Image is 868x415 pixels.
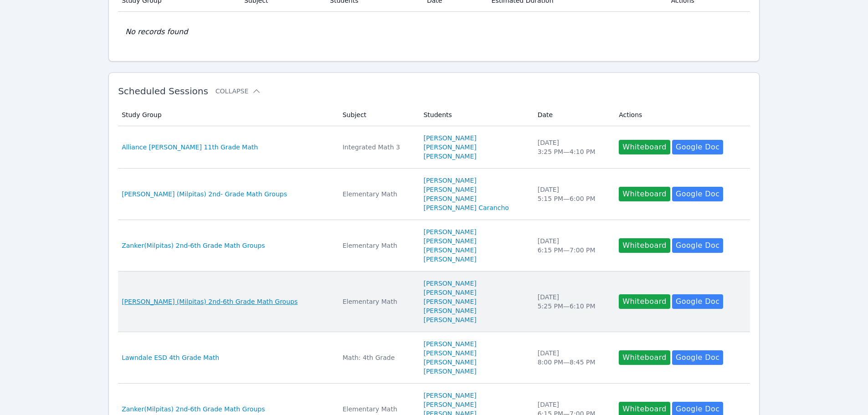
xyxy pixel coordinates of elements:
[423,203,508,212] a: [PERSON_NAME] Carancho
[337,104,418,126] th: Subject
[423,358,476,367] a: [PERSON_NAME]
[538,185,608,203] div: [DATE] 5:15 PM — 6:00 PM
[423,279,476,288] a: [PERSON_NAME]
[118,332,750,384] tr: Lawndale ESD 4th Grade MathMath: 4th Grade[PERSON_NAME][PERSON_NAME][PERSON_NAME][PERSON_NAME][DA...
[672,140,723,154] a: Google Doc
[619,140,670,154] button: Whiteboard
[423,236,476,246] a: [PERSON_NAME]
[122,241,265,250] a: Zanker(Milpitas) 2nd-6th Grade Math Groups
[423,315,476,324] a: [PERSON_NAME]
[418,104,532,126] th: Students
[343,143,413,152] div: Integrated Math 3
[423,339,476,348] a: [PERSON_NAME]
[672,294,723,309] a: Google Doc
[343,190,413,199] div: Elementary Math
[538,292,608,311] div: [DATE] 5:25 PM — 6:10 PM
[423,176,476,185] a: [PERSON_NAME]
[343,241,413,250] div: Elementary Math
[118,126,750,169] tr: Alliance [PERSON_NAME] 11th Grade MathIntegrated Math 3[PERSON_NAME][PERSON_NAME][PERSON_NAME][DA...
[118,169,750,220] tr: [PERSON_NAME] (Milpitas) 2nd- Grade Math GroupsElementary Math[PERSON_NAME][PERSON_NAME][PERSON_N...
[118,220,750,272] tr: Zanker(Milpitas) 2nd-6th Grade Math GroupsElementary Math[PERSON_NAME][PERSON_NAME][PERSON_NAME][...
[118,86,208,97] span: Scheduled Sessions
[122,405,265,414] a: Zanker(Milpitas) 2nd-6th Grade Math Groups
[423,255,476,264] a: [PERSON_NAME]
[423,246,476,255] a: [PERSON_NAME]
[343,297,413,306] div: Elementary Math
[538,236,608,255] div: [DATE] 6:15 PM — 7:00 PM
[619,187,670,201] button: Whiteboard
[122,190,287,199] a: [PERSON_NAME] (Milpitas) 2nd- Grade Math Groups
[423,348,476,358] a: [PERSON_NAME]
[538,348,608,367] div: [DATE] 8:00 PM — 8:45 PM
[672,350,723,365] a: Google Doc
[216,87,261,96] button: Collapse
[538,138,608,156] div: [DATE] 3:25 PM — 4:10 PM
[423,306,476,315] a: [PERSON_NAME]
[613,104,750,126] th: Actions
[343,353,413,362] div: Math: 4th Grade
[423,367,476,376] a: [PERSON_NAME]
[118,12,750,52] td: No records found
[343,405,413,414] div: Elementary Math
[423,152,476,161] a: [PERSON_NAME]
[423,133,476,143] a: [PERSON_NAME]
[122,297,298,306] a: [PERSON_NAME] (Milpitas) 2nd-6th Grade Math Groups
[423,143,476,152] a: [PERSON_NAME]
[423,227,476,236] a: [PERSON_NAME]
[423,400,476,409] a: [PERSON_NAME]
[118,104,337,126] th: Study Group
[423,185,476,194] a: [PERSON_NAME]
[423,194,476,203] a: [PERSON_NAME]
[619,238,670,253] button: Whiteboard
[423,391,476,400] a: [PERSON_NAME]
[122,143,258,152] a: Alliance [PERSON_NAME] 11th Grade Math
[423,288,476,297] a: [PERSON_NAME]
[672,187,723,201] a: Google Doc
[619,294,670,309] button: Whiteboard
[122,353,219,362] a: Lawndale ESD 4th Grade Math
[423,297,476,306] a: [PERSON_NAME]
[532,104,614,126] th: Date
[672,238,723,253] a: Google Doc
[619,350,670,365] button: Whiteboard
[118,272,750,332] tr: [PERSON_NAME] (Milpitas) 2nd-6th Grade Math GroupsElementary Math[PERSON_NAME][PERSON_NAME][PERSO...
